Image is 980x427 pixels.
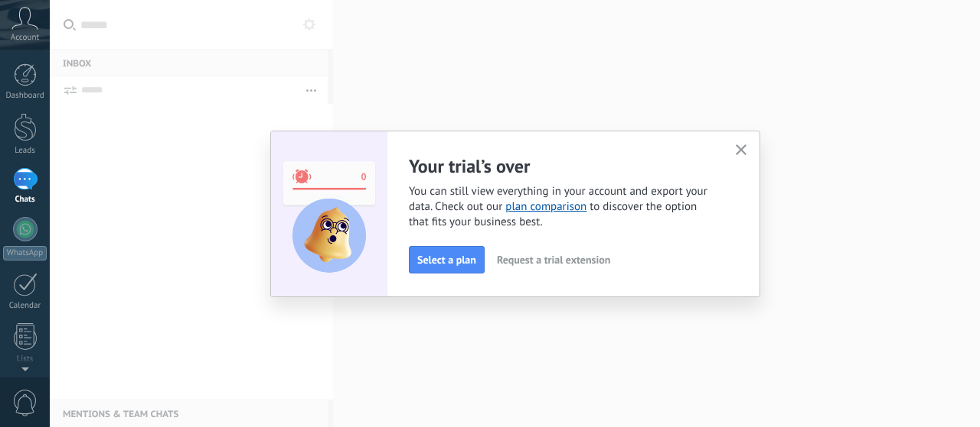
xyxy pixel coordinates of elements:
div: Leads [3,146,47,156]
div: Chats [3,195,47,205]
span: You can still view everything in your account and export your data. Check out our to discover the... [409,184,717,230]
h2: Your trial’s over [409,154,717,178]
button: Request a trial extension [490,248,617,271]
span: Account [11,33,39,43]
div: Calendar [3,301,47,311]
span: Select a plan [417,254,476,265]
div: WhatsApp [3,246,47,260]
button: Select a plan [409,246,485,273]
div: Dashboard [3,91,47,101]
a: plan comparison [505,199,586,214]
span: Request a trial extension [497,254,610,265]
